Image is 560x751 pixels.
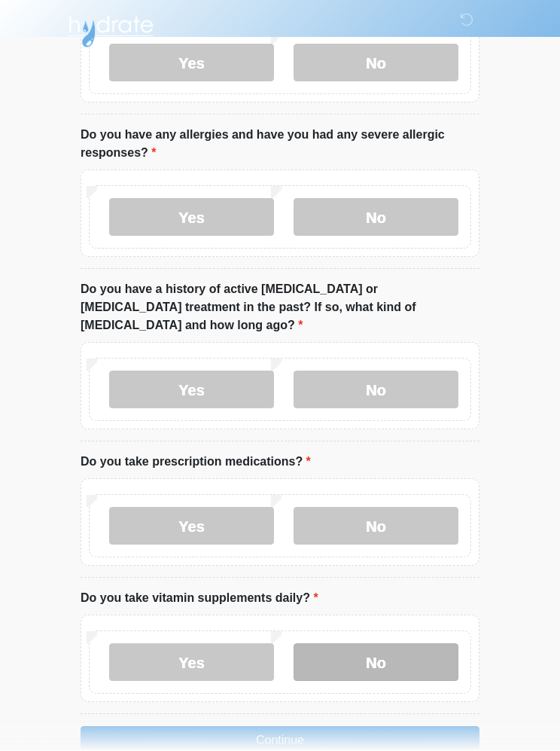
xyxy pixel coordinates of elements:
[109,199,274,237] label: Yes
[109,644,274,682] label: Yes
[109,371,274,409] label: Yes
[81,453,311,472] label: Do you take prescription medications?
[109,44,274,82] label: Yes
[294,508,458,545] label: No
[294,371,458,409] label: No
[294,199,458,237] label: No
[81,281,479,335] label: Do you have a history of active [MEDICAL_DATA] or [MEDICAL_DATA] treatment in the past? If so, wh...
[65,11,156,49] img: Hydrate IV Bar - Flagstaff Logo
[294,44,458,82] label: No
[81,127,479,163] label: Do you have any allergies and have you had any severe allergic responses?
[81,590,318,608] label: Do you take vitamin supplements daily?
[109,508,274,545] label: Yes
[294,644,458,682] label: No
